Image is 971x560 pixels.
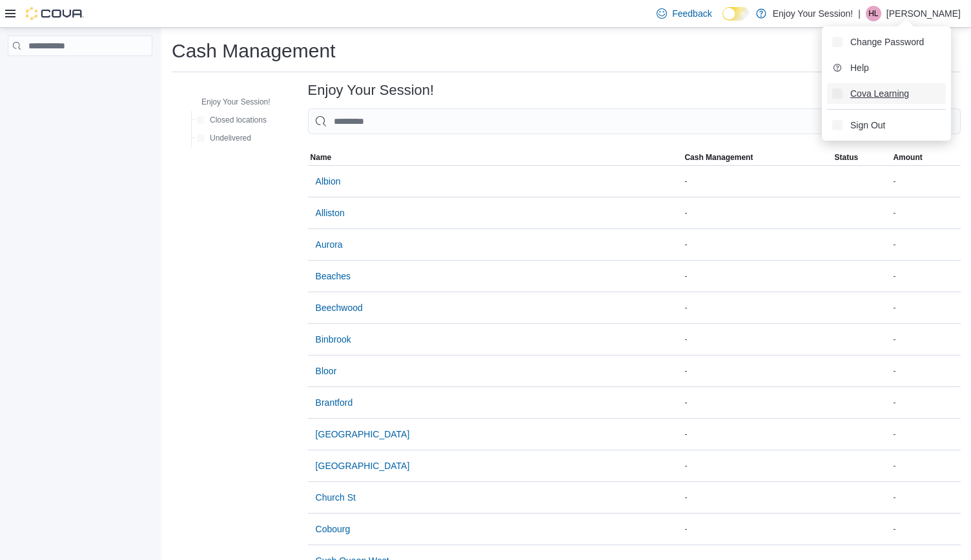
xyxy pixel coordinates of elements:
[308,150,682,165] button: Name
[890,395,961,410] div: -
[311,152,332,163] span: Name
[890,490,961,505] div: -
[316,459,410,472] span: [GEOGRAPHIC_DATA]
[850,119,885,132] span: Sign Out
[183,94,276,110] button: Enjoy Your Session!
[311,326,356,352] button: Binbrook
[890,300,961,315] div: -
[192,112,272,128] button: Closed locations
[311,358,342,384] button: Bloor
[890,426,961,442] div: -
[886,6,961,21] p: [PERSON_NAME]
[311,263,356,289] button: Beaches
[890,458,961,474] div: -
[210,133,251,143] span: Undelivered
[316,491,356,504] span: Church St
[316,238,343,251] span: Aurora
[890,332,961,347] div: -
[316,523,351,535] span: Cobourg
[311,453,415,479] button: [GEOGRAPHIC_DATA]
[827,83,946,104] button: Cova Learning
[316,206,345,219] span: Alliston
[858,6,861,21] p: |
[827,57,946,78] button: Help
[311,295,368,321] button: Beechwood
[682,332,832,347] div: -
[868,6,878,21] span: HL
[682,205,832,221] div: -
[316,365,337,377] span: Bloor
[682,490,832,505] div: -
[682,521,832,537] div: -
[684,152,753,163] span: Cash Management
[850,61,869,74] span: Help
[316,428,410,441] span: [GEOGRAPHIC_DATA]
[311,232,348,257] button: Aurora
[850,87,909,100] span: Cova Learning
[890,150,961,165] button: Amount
[850,35,924,48] span: Change Password
[316,333,351,346] span: Binbrook
[651,1,717,26] a: Feedback
[722,7,750,21] input: Dark Mode
[832,150,890,165] button: Status
[827,32,946,52] button: Change Password
[682,426,832,442] div: -
[893,152,922,163] span: Amount
[26,7,84,20] img: Cova
[311,485,361,510] button: Church St
[890,268,961,284] div: -
[316,301,363,314] span: Beechwood
[834,152,858,163] span: Status
[316,175,341,188] span: Albion
[311,421,415,447] button: [GEOGRAPHIC_DATA]
[311,390,358,415] button: Brantford
[210,115,267,125] span: Closed locations
[682,300,832,315] div: -
[311,516,356,542] button: Cobourg
[8,59,152,90] nav: Complex example
[316,270,351,283] span: Beaches
[866,6,881,21] div: Heather Legere
[682,150,832,165] button: Cash Management
[682,363,832,379] div: -
[316,396,353,409] span: Brantford
[890,521,961,537] div: -
[773,6,853,21] p: Enjoy Your Session!
[308,83,434,98] h3: Enjoy Your Session!
[682,174,832,189] div: -
[827,115,946,135] button: Sign Out
[682,237,832,252] div: -
[192,130,256,146] button: Undelivered
[890,363,961,379] div: -
[890,205,961,221] div: -
[672,7,711,20] span: Feedback
[682,395,832,410] div: -
[172,38,335,64] h1: Cash Management
[890,237,961,252] div: -
[890,174,961,189] div: -
[308,108,961,134] input: This is a search bar. As you type, the results lower in the page will automatically filter.
[682,268,832,284] div: -
[201,97,271,107] span: Enjoy Your Session!
[682,458,832,474] div: -
[311,168,346,194] button: Albion
[311,200,350,226] button: Alliston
